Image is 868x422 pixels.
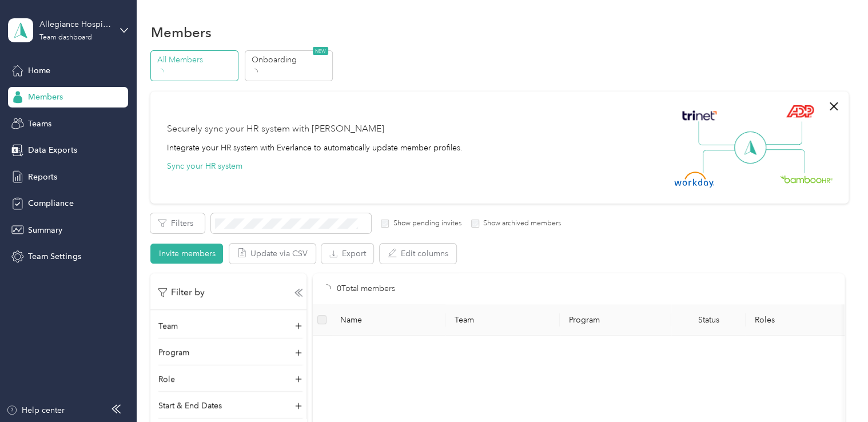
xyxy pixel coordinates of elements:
[229,244,316,264] button: Update via CSV
[765,149,805,174] img: Line Right Down
[786,105,814,118] img: ADP
[157,54,235,66] p: All Members
[479,218,561,229] label: Show archived members
[671,304,746,336] th: Status
[39,34,92,41] div: Team dashboard
[158,373,175,385] p: Role
[166,160,242,172] button: Sync your HR system
[313,47,328,55] span: NEW
[746,304,860,336] th: Roles
[28,91,63,103] span: Members
[679,108,719,124] img: Trinet
[389,218,461,229] label: Show pending invites
[28,250,81,262] span: Team Settings
[158,400,222,412] p: Start & End Dates
[804,358,868,422] iframe: Everlance-gr Chat Button Frame
[251,54,329,66] p: Onboarding
[158,320,178,332] p: Team
[28,144,77,156] span: Data Exports
[698,121,738,146] img: Line Left Up
[560,304,671,336] th: Program
[674,172,714,188] img: Workday
[158,285,205,300] p: Filter by
[780,175,833,183] img: BambooHR
[340,315,436,325] span: Name
[6,404,65,416] button: Help center
[28,171,57,183] span: Reports
[445,304,560,336] th: Team
[166,142,462,154] div: Integrate your HR system with Everlance to automatically update member profiles.
[39,18,111,30] div: Allegiance Hospice
[28,224,62,236] span: Summary
[702,149,742,173] img: Line Left Down
[337,282,395,295] p: 0 Total members
[762,121,802,145] img: Line Right Up
[331,304,445,336] th: Name
[380,244,456,264] button: Edit columns
[150,213,205,233] button: Filters
[150,26,211,38] h1: Members
[158,347,189,359] p: Program
[28,118,51,130] span: Teams
[28,197,73,209] span: Compliance
[28,65,50,77] span: Home
[166,122,384,136] div: Securely sync your HR system with [PERSON_NAME]
[150,244,223,264] button: Invite members
[321,244,373,264] button: Export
